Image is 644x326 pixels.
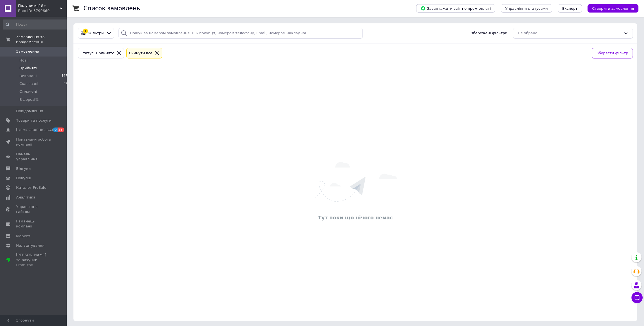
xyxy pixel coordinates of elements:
[631,292,643,303] button: Чат з покупцем
[83,5,140,12] h1: Список замовлень
[19,81,38,86] span: Скасовані
[16,118,51,123] span: Товари та послуги
[16,185,46,190] span: Каталог ProSale
[16,253,51,268] span: [PERSON_NAME] та рахунки
[63,81,69,86] span: 326
[53,128,58,132] span: 9
[3,19,70,30] input: Пошук
[16,219,51,229] span: Гаманець компанії
[58,128,64,132] span: 45
[16,35,67,45] span: Замовлення та повідомлення
[18,8,67,13] div: Ваш ID: 3790660
[558,4,582,13] button: Експорт
[562,6,578,11] span: Експорт
[19,58,28,63] span: Нові
[16,263,51,268] div: Prom топ
[16,234,30,239] span: Маркет
[19,89,37,94] span: Оплачені
[16,152,51,162] span: Панель управління
[16,137,51,147] span: Показники роботи компанії
[16,49,39,54] span: Замовлення
[592,48,633,59] button: Зберегти фільтр
[16,128,57,133] span: [DEMOGRAPHIC_DATA]
[505,6,548,11] span: Управління статусами
[76,214,635,221] div: Тут поки що нічого немає
[16,166,31,171] span: Відгуки
[416,4,495,13] button: Завантажити звіт по пром-оплаті
[19,73,37,79] span: Виконані
[88,31,104,36] span: Фільтри
[16,243,45,248] span: Налаштування
[588,4,638,13] button: Створити замовлення
[83,29,88,34] div: 1
[16,109,43,114] span: Повідомлення
[128,50,154,56] div: Cкинути все
[16,176,31,181] span: Покупці
[518,30,621,36] div: Не обрано
[501,4,552,13] button: Управління статусами
[471,31,509,36] span: Збережені фільтри:
[18,3,60,8] span: Полуничка18+
[582,6,638,10] a: Створити замовлення
[596,50,628,56] span: Зберегти фільтр
[119,28,363,39] input: Пошук за номером замовлення, ПІБ покупця, номером телефону, Email, номером накладної
[19,97,39,102] span: В дорозі%
[592,6,634,11] span: Створити замовлення
[61,73,69,79] span: 1475
[79,50,115,56] div: Статус: Прийнято
[19,66,37,71] span: Прийняті
[16,195,35,200] span: Аналітика
[16,204,51,214] span: Управління сайтом
[421,6,491,11] span: Завантажити звіт по пром-оплаті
